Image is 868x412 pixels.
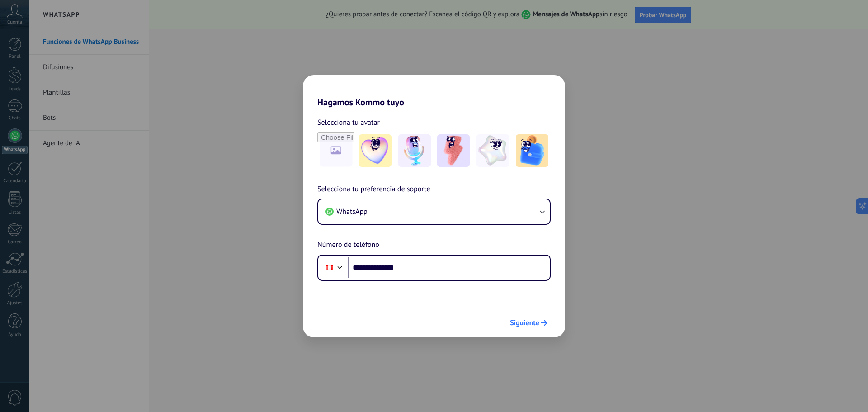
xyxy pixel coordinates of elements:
[317,117,380,128] span: Selecciona tu avatar
[437,134,470,167] img: -3.jpeg
[336,207,368,216] span: WhatsApp
[321,258,338,277] div: Peru: + 51
[398,134,431,167] img: -2.jpeg
[506,315,552,331] button: Siguiente
[317,184,430,195] span: Selecciona tu preferencia de soporte
[516,134,548,167] img: -5.jpeg
[317,239,379,251] span: Número de teléfono
[510,320,539,326] span: Siguiente
[359,134,392,167] img: -1.jpeg
[476,134,509,167] img: -4.jpeg
[303,75,565,108] h2: Hagamos Kommo tuyo
[318,199,550,224] button: WhatsApp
